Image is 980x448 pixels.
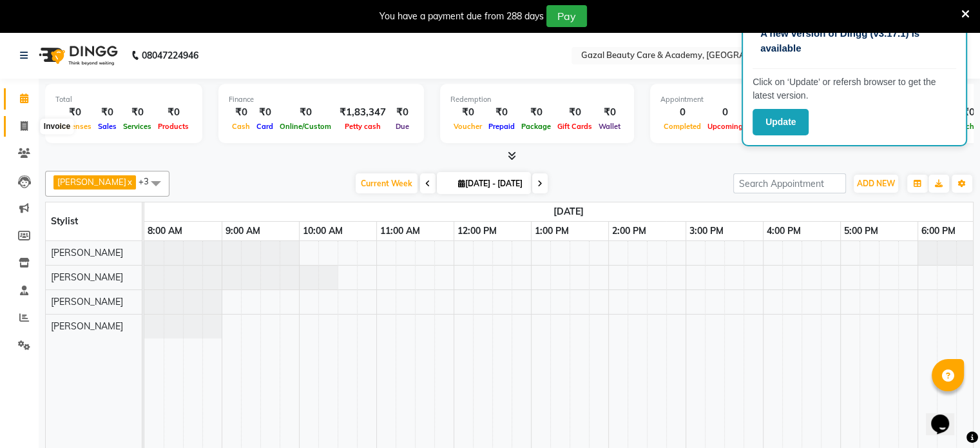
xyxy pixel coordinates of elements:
[518,105,554,120] div: ₹0
[55,94,192,105] div: Total
[595,105,624,120] div: ₹0
[554,122,595,131] span: Gift Cards
[55,105,95,120] div: ₹0
[450,94,624,105] div: Redemption
[120,105,155,120] div: ₹0
[454,222,500,240] a: 12:00 PM
[704,122,746,131] span: Upcoming
[377,222,423,240] a: 11:00 AM
[253,122,276,131] span: Card
[391,105,414,120] div: ₹0
[595,122,624,131] span: Wallet
[857,179,895,188] span: ADD NEW
[51,271,123,283] span: [PERSON_NAME]
[380,10,544,23] div: You have a payment due from 288 days
[704,105,746,120] div: 0
[660,94,820,105] div: Appointment
[51,247,123,258] span: [PERSON_NAME]
[764,222,804,240] a: 4:00 PM
[918,222,959,240] a: 6:00 PM
[532,222,572,240] a: 1:00 PM
[51,296,123,307] span: [PERSON_NAME]
[392,122,412,131] span: Due
[229,94,414,105] div: Finance
[753,75,956,102] p: Click on ‘Update’ or refersh browser to get the latest version.
[660,122,704,131] span: Completed
[841,222,881,240] a: 5:00 PM
[356,173,418,193] span: Current Week
[142,37,198,73] b: 08047224946
[51,320,123,332] span: [PERSON_NAME]
[686,222,727,240] a: 3:00 PM
[229,122,253,131] span: Cash
[546,5,587,27] button: Pay
[760,26,948,55] p: A new version of Dingg (v3.17.1) is available
[854,175,898,193] button: ADD NEW
[455,179,526,188] span: [DATE] - [DATE]
[41,119,73,135] div: Invoice
[450,105,485,120] div: ₹0
[222,222,264,240] a: 9:00 AM
[300,222,346,240] a: 10:00 AM
[341,122,384,131] span: Petty cash
[95,105,120,120] div: ₹0
[155,105,192,120] div: ₹0
[753,109,809,135] button: Update
[609,222,649,240] a: 2:00 PM
[155,122,192,131] span: Products
[120,122,155,131] span: Services
[95,122,120,131] span: Sales
[229,105,253,120] div: ₹0
[660,105,704,120] div: 0
[144,222,186,240] a: 8:00 AM
[126,177,132,187] a: x
[550,202,587,221] a: September 1, 2025
[51,215,78,227] span: Stylist
[253,105,276,120] div: ₹0
[334,105,391,120] div: ₹1,83,347
[485,105,518,120] div: ₹0
[33,37,121,73] img: logo
[518,122,554,131] span: Package
[485,122,518,131] span: Prepaid
[926,396,967,435] iframe: chat widget
[57,177,126,187] span: [PERSON_NAME]
[276,105,334,120] div: ₹0
[733,173,846,193] input: Search Appointment
[450,122,485,131] span: Voucher
[276,122,334,131] span: Online/Custom
[554,105,595,120] div: ₹0
[139,176,159,186] span: +3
